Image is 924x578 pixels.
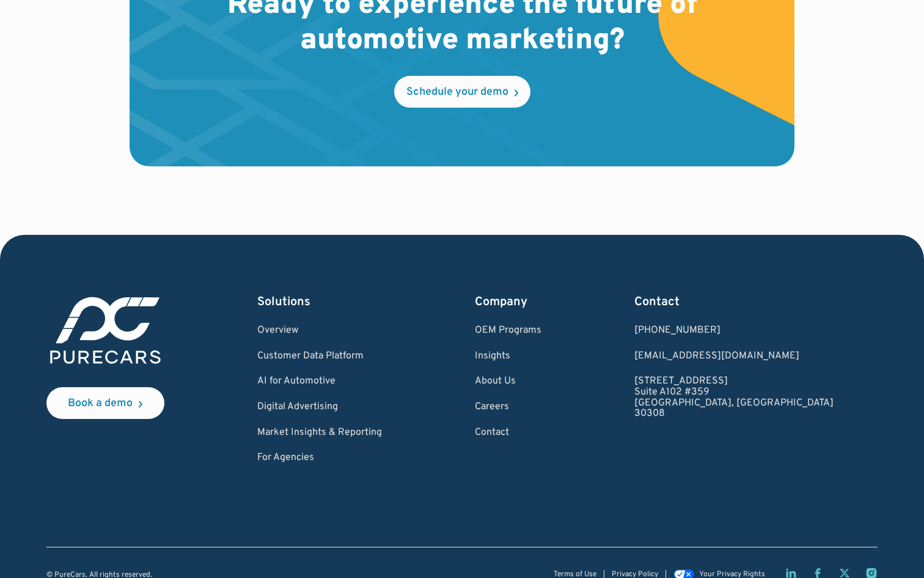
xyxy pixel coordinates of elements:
div: Solutions [257,294,382,311]
a: AI for Automotive [257,376,382,387]
a: Customer Data Platform [257,351,382,362]
a: Book a demo [46,387,164,419]
a: Email us [634,351,834,362]
a: OEM Programs [475,325,541,336]
div: [PHONE_NUMBER] [634,325,834,336]
a: Careers [475,402,541,413]
a: About Us [475,376,541,387]
div: Contact [634,294,834,311]
a: Digital Advertising [257,402,382,413]
a: Insights [475,351,541,362]
div: Book a demo [68,398,133,409]
a: Contact [475,428,541,439]
div: Schedule your demo [406,87,508,98]
a: Market Insights & Reporting [257,428,382,439]
img: purecars logo [46,294,164,368]
a: For Agencies [257,453,382,464]
a: Schedule your demo [394,76,530,108]
a: [STREET_ADDRESS]Suite A102 #359[GEOGRAPHIC_DATA], [GEOGRAPHIC_DATA]30308 [634,376,834,419]
div: Company [475,294,541,311]
a: Overview [257,325,382,336]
